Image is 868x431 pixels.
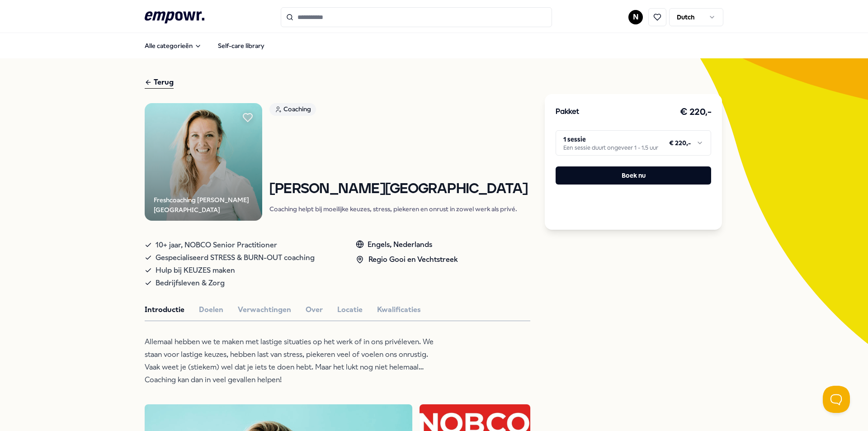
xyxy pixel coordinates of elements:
h1: [PERSON_NAME][GEOGRAPHIC_DATA] [269,181,528,197]
span: 10+ jaar, NOBCO Senior Practitioner [156,239,277,251]
button: Over [306,304,323,316]
span: Bedrijfsleven & Zorg [156,277,225,289]
img: Product Image [145,103,262,221]
div: Regio Gooi en Vechtstreek [356,254,458,265]
button: Alle categorieën [137,37,209,55]
div: Engels, Nederlands [356,239,458,251]
input: Search for products, categories or subcategories [281,7,552,27]
p: Allemaal hebben we te maken met lastige situaties op het werk of in ons privéleven. We staan voor... [145,336,439,386]
button: Introductie [145,304,184,316]
h3: € 220,- [680,105,712,119]
p: Coaching helpt bij moeilijke keuzes, stress, piekeren en onrust in zowel werk als privé. [269,204,528,213]
button: Doelen [199,304,223,316]
h3: Pakket [556,106,579,118]
button: Kwalificaties [377,304,421,316]
a: Coaching [269,103,528,119]
button: Locatie [337,304,363,316]
button: N [628,10,643,24]
iframe: Help Scout Beacon - Open [823,386,850,413]
div: Coaching [269,103,316,116]
a: Self-care library [211,37,272,55]
div: Terug [145,76,174,89]
button: Verwachtingen [238,304,291,316]
nav: Main [137,37,272,55]
span: Gespecialiseerd STRESS & BURN-OUT coaching [156,251,315,264]
button: Boek nu [556,166,711,185]
div: Freshcoaching [PERSON_NAME][GEOGRAPHIC_DATA] [154,195,262,215]
span: Hulp bij KEUZES maken [156,264,235,277]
